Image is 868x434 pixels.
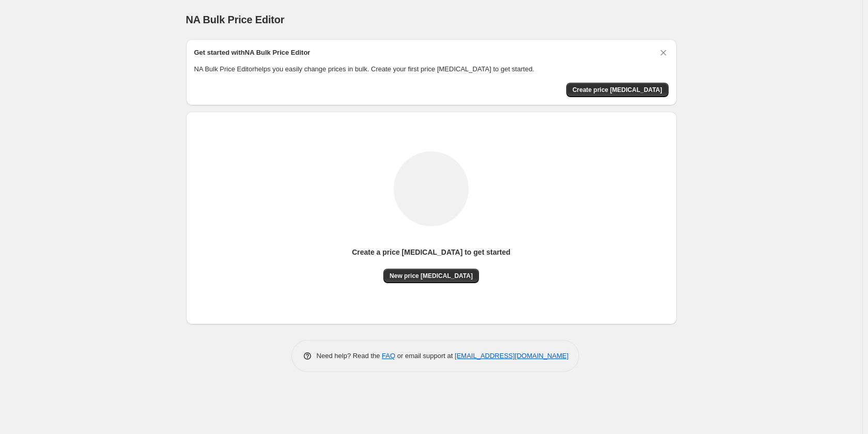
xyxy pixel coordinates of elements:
button: Create price change job [566,83,669,97]
p: Create a price [MEDICAL_DATA] to get started [352,247,510,257]
span: NA Bulk Price Editor [186,14,285,25]
p: NA Bulk Price Editor helps you easily change prices in bulk. Create your first price [MEDICAL_DAT... [194,64,669,74]
span: New price [MEDICAL_DATA] [390,272,473,280]
span: Need help? Read the [317,352,382,360]
span: Create price [MEDICAL_DATA] [572,86,662,94]
a: FAQ [382,352,395,360]
button: New price [MEDICAL_DATA] [383,269,479,283]
button: Dismiss card [658,48,669,58]
a: [EMAIL_ADDRESS][DOMAIN_NAME] [455,352,568,360]
h2: Get started with NA Bulk Price Editor [194,48,311,58]
span: or email support at [395,352,455,360]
